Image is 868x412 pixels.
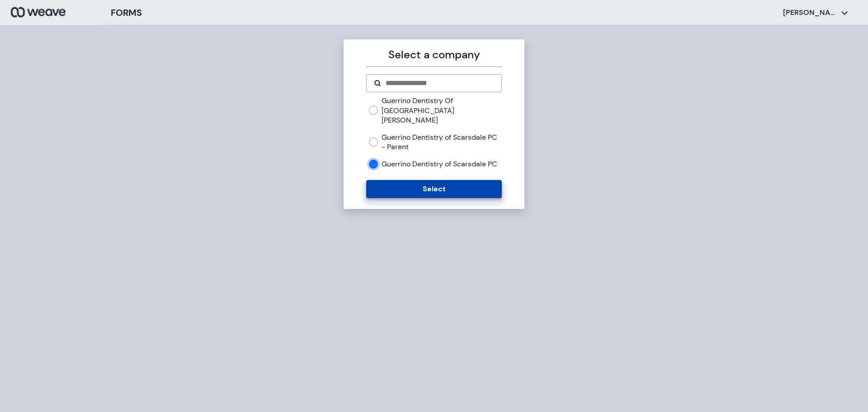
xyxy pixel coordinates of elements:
label: Guerrino Dentistry of Scarsdale PC [382,159,497,169]
input: Search [385,78,494,89]
p: [PERSON_NAME] [783,8,837,18]
p: Select a company [366,47,501,63]
button: Select [366,180,501,198]
label: Guerrino Dentistry of Scarsdale PC - Parent [382,133,501,152]
h3: FORMS [111,6,142,19]
label: Guerrino Dentistry Of [GEOGRAPHIC_DATA][PERSON_NAME] [382,96,501,125]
